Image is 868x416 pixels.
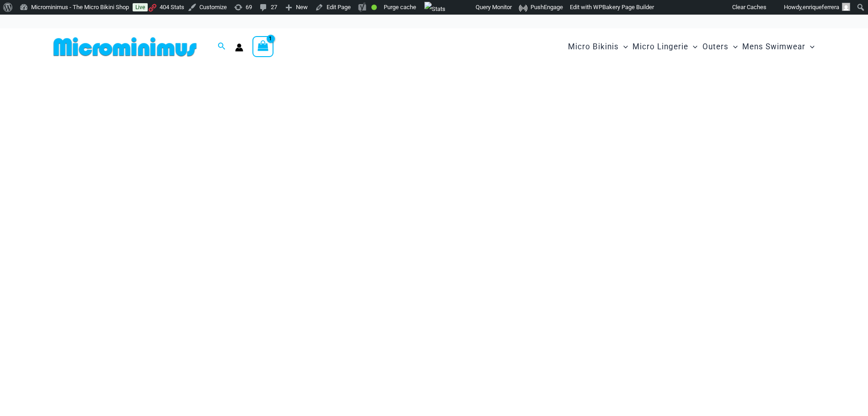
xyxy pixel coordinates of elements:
a: Live [133,3,148,11]
a: Account icon link [235,43,243,52]
img: Views over 48 hours. Click for more Jetpack Stats. [424,2,445,16]
a: OutersMenu ToggleMenu Toggle [700,33,740,61]
a: Search icon link [218,41,226,53]
a: View Shopping Cart, 1 items [252,36,273,57]
span: enriqueferrera [803,4,839,11]
img: MM SHOP LOGO FLAT [50,37,200,57]
div: Good [371,5,377,10]
a: Micro LingerieMenu ToggleMenu Toggle [630,33,700,61]
span: Menu Toggle [619,35,628,58]
span: Micro Lingerie [632,35,688,58]
span: Menu Toggle [729,35,738,58]
span: Mens Swimwear [742,35,805,58]
nav: Site Navigation [564,32,818,62]
span: Micro Bikinis [568,35,619,58]
span: Menu Toggle [805,35,814,58]
span: Outers [702,35,729,58]
a: Mens SwimwearMenu ToggleMenu Toggle [740,33,817,61]
span: Menu Toggle [688,35,697,58]
a: Micro BikinisMenu ToggleMenu Toggle [566,33,630,61]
